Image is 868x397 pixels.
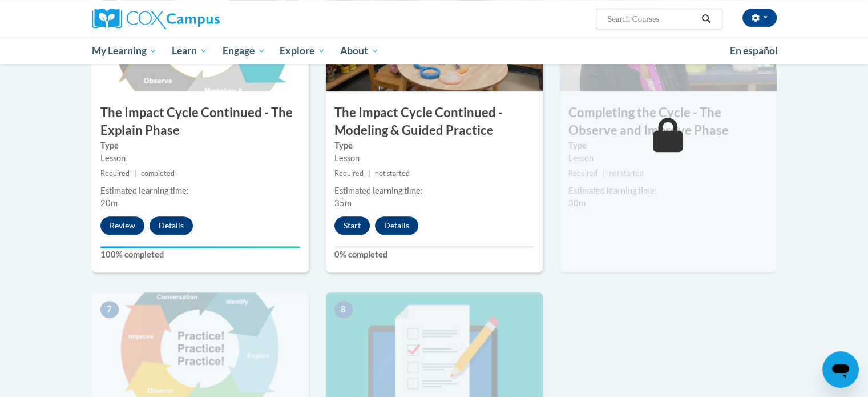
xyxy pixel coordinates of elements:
h3: The Impact Cycle Continued - Modeling & Guided Practice [326,104,543,139]
span: My Learning [91,44,157,58]
label: Type [568,139,768,152]
span: 30m [568,198,586,208]
button: Details [375,216,418,235]
span: not started [375,169,410,178]
span: not started [609,169,644,178]
div: Estimated learning time: [100,185,300,197]
span: completed [141,169,175,178]
button: Search [697,12,714,26]
label: Type [100,139,300,152]
span: 35m [334,198,352,208]
a: Explore [272,38,333,64]
span: 8 [334,301,353,318]
a: My Learning [84,38,165,64]
label: 100% completed [100,248,300,261]
span: | [134,169,136,178]
span: Explore [280,44,325,58]
button: Review [100,216,144,235]
a: Learn [164,38,215,64]
a: Cox Campus [92,9,309,29]
div: Lesson [100,152,300,165]
span: 20m [100,198,118,208]
div: Main menu [75,38,794,64]
img: Cox Campus [92,9,220,29]
button: Details [150,216,193,235]
div: Your progress [100,246,300,248]
span: Engage [223,44,265,58]
div: Estimated learning time: [334,185,534,197]
button: Start [334,216,370,235]
div: Lesson [334,152,534,165]
h3: Completing the Cycle - The Observe and Improve Phase [560,104,777,139]
a: Engage [215,38,273,64]
div: Estimated learning time: [568,185,768,197]
span: Required [568,169,597,178]
h3: The Impact Cycle Continued - The Explain Phase [92,104,309,139]
label: Type [334,139,534,152]
span: Learn [172,44,208,58]
span: Required [100,169,130,178]
a: About [333,38,386,64]
span: | [368,169,370,178]
span: | [602,169,604,178]
span: Required [334,169,364,178]
div: Lesson [568,152,768,165]
span: About [340,44,379,58]
span: En español [730,45,778,57]
label: 0% completed [334,248,534,261]
input: Search Courses [606,12,697,26]
span: 7 [100,301,119,318]
a: En español [722,39,785,63]
button: Account Settings [742,9,777,27]
iframe: Button to launch messaging window [822,351,859,388]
